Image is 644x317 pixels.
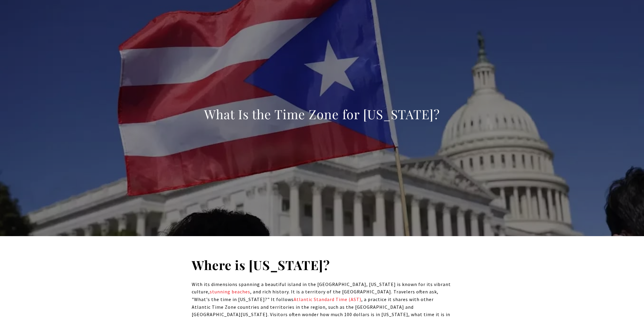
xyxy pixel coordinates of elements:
strong: Where is [US_STATE]? [192,256,330,273]
span: , and rich history. It is a territory of the [GEOGRAPHIC_DATA]. Travelers often ask, "What's the ... [192,289,438,302]
a: Atlantic Standard Time (AST) [294,296,361,302]
span: With its dimensions spanning a beautiful island in the [GEOGRAPHIC_DATA], [US_STATE] is known for... [192,281,451,295]
h1: What Is the Time Zone for [US_STATE]? [204,106,440,122]
a: stunning beaches [210,289,250,295]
